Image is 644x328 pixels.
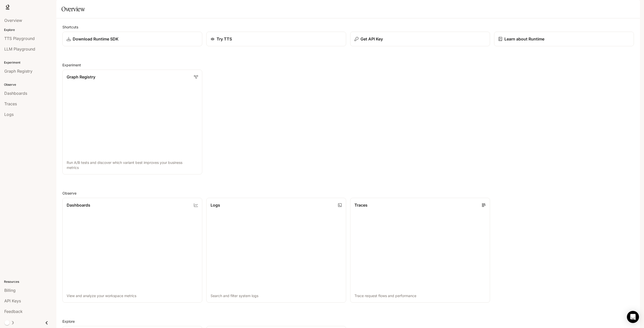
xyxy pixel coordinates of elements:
[350,198,490,303] a: TracesTrace request flows and performance
[67,293,198,298] p: View and analyze your workspace metrics
[211,293,342,298] p: Search and filter system logs
[62,62,634,68] h2: Experiment
[67,74,95,80] p: Graph Registry
[354,202,368,208] p: Traces
[62,191,634,196] h2: Observe
[62,24,634,30] h2: Shortcuts
[504,36,544,42] p: Learn about Runtime
[627,311,639,323] div: Open Intercom Messenger
[62,319,634,324] h2: Explore
[67,160,198,170] p: Run A/B tests and discover which variant best improves your business metrics
[73,36,118,42] p: Download Runtime SDK
[211,202,220,208] p: Logs
[62,198,202,303] a: DashboardsView and analyze your workspace metrics
[206,198,346,303] a: LogsSearch and filter system logs
[61,4,85,14] h1: Overview
[360,36,383,42] p: Get API Key
[62,32,202,46] a: Download Runtime SDK
[62,70,202,174] a: Graph RegistryRun A/B tests and discover which variant best improves your business metrics
[354,293,486,298] p: Trace request flows and performance
[206,32,346,46] a: Try TTS
[67,202,90,208] p: Dashboards
[217,36,232,42] p: Try TTS
[494,32,634,46] a: Learn about Runtime
[350,32,490,46] button: Get API Key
